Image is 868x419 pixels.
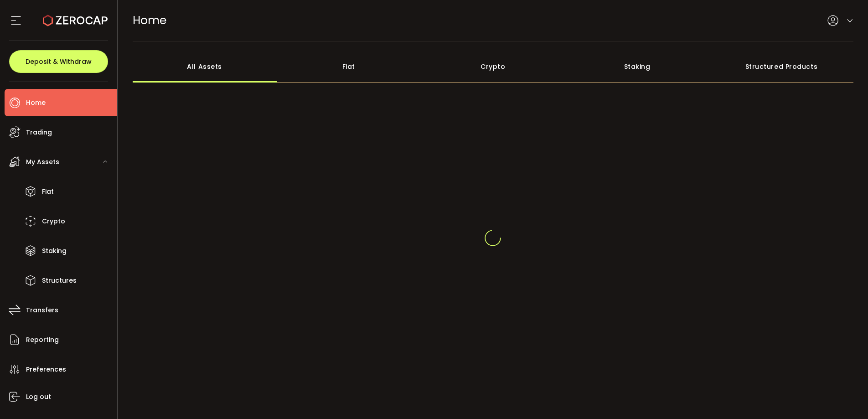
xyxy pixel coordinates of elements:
div: All Assets [133,51,277,83]
div: Fiat [277,51,421,83]
span: Deposit & Withdraw [26,58,92,65]
span: Preferences [26,363,66,376]
span: Transfers [26,304,58,317]
span: Home [133,12,166,28]
span: Home [26,96,46,109]
span: Structures [42,274,77,287]
span: Staking [42,244,67,258]
span: Fiat [42,185,54,198]
span: Crypto [42,215,65,228]
div: Structured Products [709,51,853,83]
div: Staking [565,51,709,83]
span: Reporting [26,333,59,347]
span: Log out [26,390,51,403]
span: My Assets [26,155,59,169]
div: Crypto [421,51,565,83]
button: Deposit & Withdraw [9,50,108,73]
span: Trading [26,126,52,139]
